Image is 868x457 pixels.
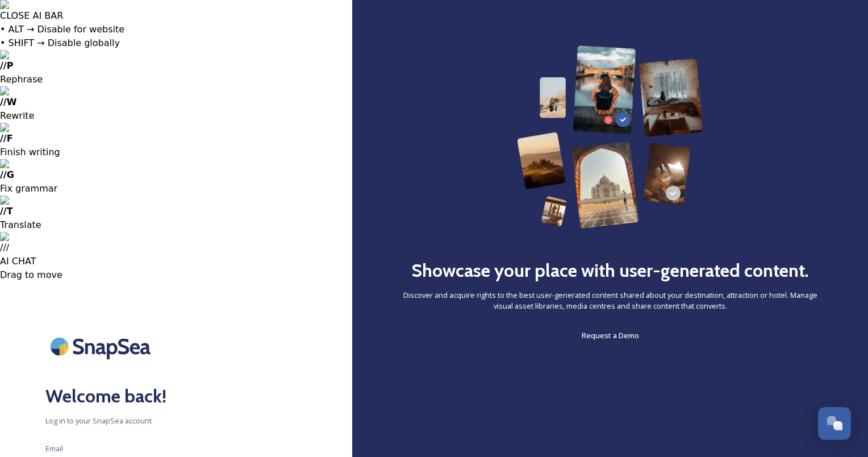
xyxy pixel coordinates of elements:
[45,416,307,426] span: Log in to your SnapSea account
[45,383,307,410] h2: Welcome back!
[398,290,823,311] span: Discover and acquire rights to the best user-generated content shared about your destination, att...
[45,443,63,454] span: Email
[582,330,639,340] span: Request a Demo
[582,329,639,342] a: Request a Demo
[45,327,159,365] img: SnapSea Logo
[818,407,851,440] button: Open Chat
